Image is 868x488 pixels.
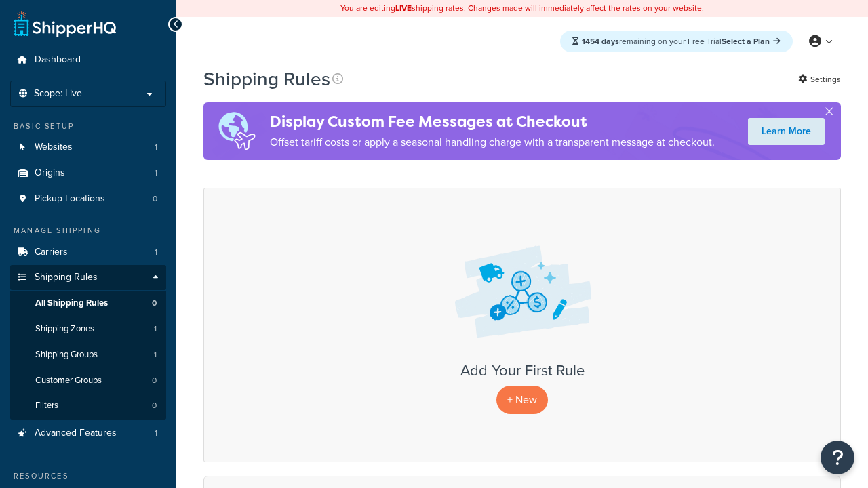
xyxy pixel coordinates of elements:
[203,66,330,92] h1: Shipping Rules
[35,349,98,361] span: Shipping Groups
[10,225,166,237] div: Manage Shipping
[35,298,108,309] span: All Shipping Rules
[10,368,166,393] li: Customer Groups
[34,88,82,100] span: Scope: Live
[203,102,270,160] img: duties-banner-06bc72dcb5fe05cb3f9472aba00be2ae8eb53ab6f0d8bb03d382ba314ac3c341.png
[153,193,157,205] span: 0
[10,393,166,418] li: Filters
[155,247,157,258] span: 1
[10,317,166,342] li: Shipping Zones
[35,428,117,439] span: Advanced Features
[582,35,619,47] strong: 1454 days
[270,110,715,133] h4: Display Custom Fee Messages at Checkout
[14,10,116,37] a: ShipperHQ Home
[154,349,157,361] span: 1
[10,265,166,420] li: Shipping Rules
[10,470,166,482] div: Resources
[10,265,166,290] a: Shipping Rules
[10,368,166,393] a: Customer Groups 0
[10,317,166,342] a: Shipping Zones 1
[35,272,98,283] span: Shipping Rules
[35,167,65,179] span: Origins
[10,47,166,73] a: Dashboard
[10,186,166,211] li: Pickup Locations
[10,135,166,160] li: Websites
[10,135,166,160] a: Websites 1
[821,441,854,474] button: Open Resource Center
[35,375,102,386] span: Customer Groups
[10,186,166,211] a: Pickup Locations 0
[10,291,166,316] a: All Shipping Rules 0
[35,323,94,335] span: Shipping Zones
[155,142,157,153] span: 1
[10,421,166,446] a: Advanced Features 1
[395,2,412,14] b: LIVE
[35,400,58,411] span: Filters
[35,54,81,66] span: Dashboard
[35,142,73,153] span: Websites
[35,247,68,258] span: Carriers
[35,193,105,205] span: Pickup Locations
[154,323,157,335] span: 1
[748,118,825,145] a: Learn More
[560,30,793,52] div: remaining on your Free Trial
[496,386,548,413] p: + New
[10,121,166,132] div: Basic Setup
[10,291,166,316] li: All Shipping Rules
[152,400,157,411] span: 0
[10,421,166,446] li: Advanced Features
[10,240,166,265] li: Carriers
[722,35,781,47] a: Select a Plan
[270,133,715,152] p: Offset tariff costs or apply a seasonal handling charge with a transparent message at checkout.
[155,167,157,179] span: 1
[10,161,166,186] li: Origins
[798,70,841,89] a: Settings
[10,342,166,367] li: Shipping Groups
[10,161,166,186] a: Origins 1
[218,363,827,379] h3: Add Your First Rule
[152,375,157,386] span: 0
[10,342,166,367] a: Shipping Groups 1
[10,240,166,265] a: Carriers 1
[152,298,157,309] span: 0
[10,393,166,418] a: Filters 0
[155,428,157,439] span: 1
